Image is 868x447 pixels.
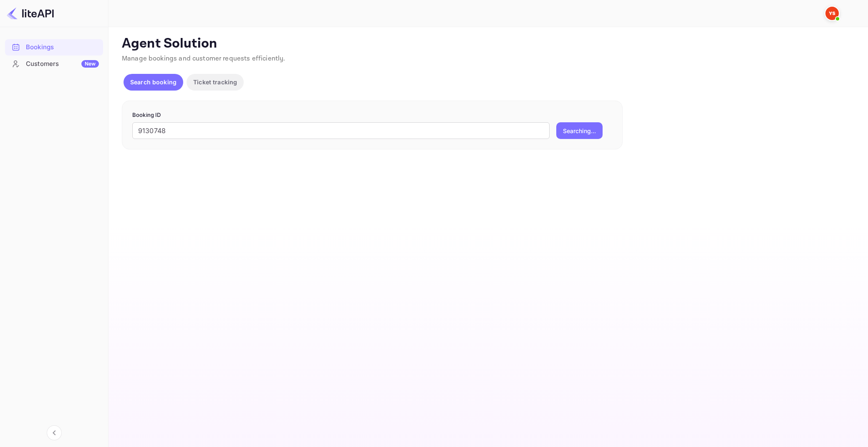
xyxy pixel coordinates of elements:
p: Search booking [130,78,177,86]
p: Agent Solution [122,35,853,52]
img: LiteAPI logo [7,7,54,20]
div: New [81,60,99,68]
div: CustomersNew [5,56,103,72]
p: Booking ID [132,111,612,119]
a: CustomersNew [5,56,103,71]
img: Yandex Support [825,7,839,20]
p: Ticket tracking [193,78,237,86]
div: Customers [26,59,99,69]
a: Bookings [5,39,103,55]
div: Bookings [5,39,103,56]
button: Collapse navigation [47,425,62,440]
button: Searching... [556,122,603,139]
input: Enter Booking ID (e.g., 63782194) [132,122,550,139]
div: Bookings [26,43,99,52]
span: Manage bookings and customer requests efficiently. [122,54,285,63]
